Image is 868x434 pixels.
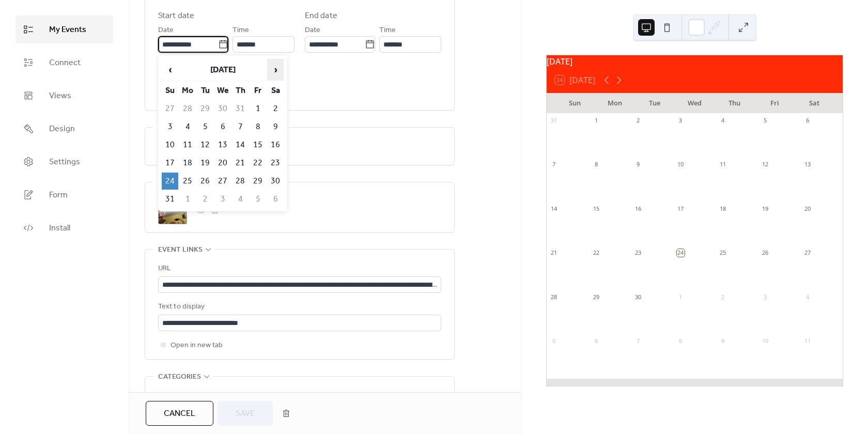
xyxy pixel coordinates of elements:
[592,205,600,212] div: 15
[592,293,600,301] div: 29
[162,191,178,208] td: 31
[719,293,726,301] div: 2
[592,117,600,125] div: 1
[158,262,439,275] div: URL
[162,136,178,153] td: 10
[267,100,284,117] td: 2
[49,123,75,135] span: Design
[592,337,600,345] div: 6
[634,337,642,345] div: 7
[267,136,284,153] td: 16
[550,249,557,257] div: 21
[179,173,196,190] td: 25
[197,118,213,135] td: 5
[232,100,249,117] td: 31
[250,100,266,117] td: 1
[179,154,196,172] td: 18
[795,93,834,114] div: Sat
[49,57,81,69] span: Connect
[267,154,284,172] td: 23
[146,401,213,426] button: Cancel
[595,93,634,114] div: Mon
[197,136,213,153] td: 12
[179,82,196,99] th: Mo
[49,24,86,36] span: My Events
[267,173,284,190] td: 30
[550,293,557,301] div: 28
[677,249,685,257] div: 24
[214,154,231,172] td: 20
[547,55,843,68] div: [DATE]
[232,191,249,208] td: 4
[305,10,337,22] div: End date
[268,59,283,80] span: ›
[232,154,249,172] td: 21
[803,293,811,301] div: 4
[49,189,68,202] span: Form
[761,117,769,125] div: 5
[715,93,754,114] div: Thu
[677,161,685,168] div: 10
[634,161,642,168] div: 9
[634,117,642,125] div: 2
[232,173,249,190] td: 28
[719,249,726,257] div: 25
[803,337,811,345] div: 11
[761,205,769,212] div: 19
[197,100,213,117] td: 29
[171,339,223,352] span: Open in new tab
[214,173,231,190] td: 27
[675,93,715,114] div: Wed
[592,161,600,168] div: 8
[214,82,231,99] th: We
[158,24,174,37] span: Date
[550,117,557,125] div: 31
[179,191,196,208] td: 1
[761,293,769,301] div: 3
[197,154,213,172] td: 19
[16,82,113,110] a: Views
[250,154,266,172] td: 22
[233,24,249,37] span: Time
[677,293,685,301] div: 1
[162,173,178,190] td: 24
[49,156,80,168] span: Settings
[164,408,195,420] span: Cancel
[719,337,726,345] div: 9
[179,136,196,153] td: 11
[214,136,231,153] td: 13
[803,249,811,257] div: 27
[550,205,557,212] div: 14
[214,100,231,117] td: 30
[550,161,557,168] div: 7
[250,118,266,135] td: 8
[305,24,320,37] span: Date
[267,191,284,208] td: 6
[16,49,113,76] a: Connect
[162,118,178,135] td: 3
[379,24,396,37] span: Time
[677,205,685,212] div: 17
[158,10,194,22] div: Start date
[162,100,178,117] td: 27
[158,244,203,256] span: Event links
[158,371,201,383] span: Categories
[16,115,113,143] a: Design
[719,117,726,125] div: 4
[634,293,642,301] div: 30
[250,136,266,153] td: 15
[162,82,178,99] th: Su
[754,93,794,114] div: Fri
[179,118,196,135] td: 4
[267,82,284,99] th: Sa
[232,136,249,153] td: 14
[677,337,685,345] div: 8
[592,249,600,257] div: 22
[267,118,284,135] td: 9
[197,82,213,99] th: Tu
[634,249,642,257] div: 23
[16,214,113,242] a: Install
[761,249,769,257] div: 26
[555,93,595,114] div: Sun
